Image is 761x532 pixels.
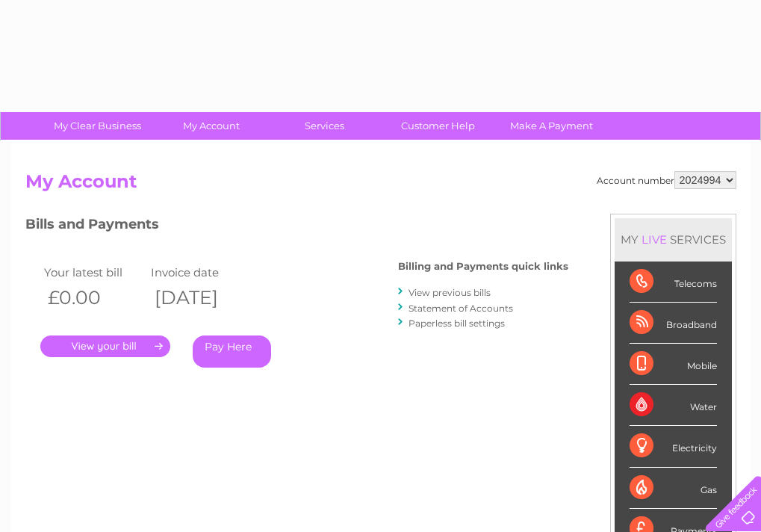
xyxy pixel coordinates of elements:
th: £0.00 [40,282,148,313]
div: LIVE [639,232,670,247]
div: Telecoms [630,262,717,303]
div: Water [630,385,717,426]
a: . [40,335,170,357]
td: Invoice date [147,262,255,282]
a: My Clear Business [36,112,159,140]
div: Account number [597,171,736,189]
th: [DATE] [147,282,255,313]
a: Pay Here [193,335,271,368]
td: Your latest bill [40,262,148,282]
a: View previous bills [409,287,491,298]
h4: Billing and Payments quick links [398,261,568,272]
h2: My Account [25,171,736,199]
div: Mobile [630,344,717,385]
a: My Account [149,112,273,140]
div: Gas [630,468,717,509]
a: Customer Help [376,112,500,140]
a: Paperless bill settings [409,318,505,329]
a: Statement of Accounts [409,303,513,314]
div: MY SERVICES [615,218,732,261]
a: Services [263,112,386,140]
h3: Bills and Payments [25,214,568,240]
a: Make A Payment [490,112,613,140]
div: Broadband [630,303,717,344]
div: Electricity [630,426,717,467]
